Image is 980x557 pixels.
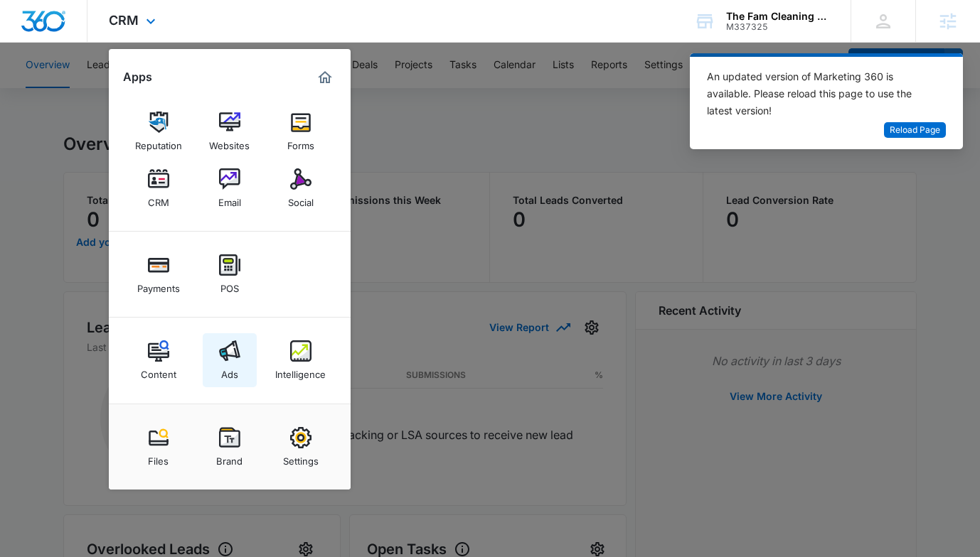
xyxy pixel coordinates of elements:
[148,448,169,467] div: Files
[726,11,830,22] div: account name
[132,104,186,158] a: Reputation
[283,448,319,467] div: Settings
[274,333,328,387] a: Intelligence
[221,362,238,380] div: Ads
[218,190,241,208] div: Email
[288,190,314,208] div: Social
[287,133,314,151] div: Forms
[203,104,257,158] a: Websites
[220,276,239,294] div: POS
[274,161,328,215] a: Social
[123,70,152,84] h2: Apps
[275,362,326,380] div: Intelligence
[135,133,182,151] div: Reputation
[216,448,243,467] div: Brand
[132,247,186,301] a: Payments
[137,276,180,294] div: Payments
[884,122,946,139] button: Reload Page
[314,66,336,89] a: Marketing 360® Dashboard
[109,13,139,28] span: CRM
[203,333,257,387] a: Ads
[890,124,940,137] span: Reload Page
[209,133,250,151] div: Websites
[274,104,328,158] a: Forms
[132,420,186,474] a: Files
[726,22,830,32] div: account id
[132,161,186,215] a: CRM
[274,420,328,474] a: Settings
[707,68,929,119] div: An updated version of Marketing 360 is available. Please reload this page to use the latest version!
[141,362,176,380] div: Content
[203,247,257,301] a: POS
[148,190,169,208] div: CRM
[203,161,257,215] a: Email
[132,333,186,387] a: Content
[203,420,257,474] a: Brand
